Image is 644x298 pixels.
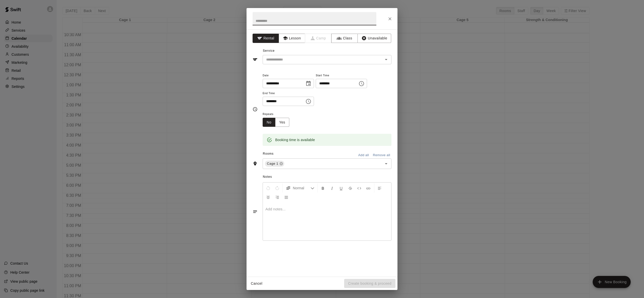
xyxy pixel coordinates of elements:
button: Cancel [249,279,265,288]
button: Right Align [273,193,281,202]
button: Remove all [372,151,391,159]
button: Format Bold [319,184,327,193]
span: End Time [263,90,314,97]
button: Open [383,160,390,167]
button: Unavailable [357,34,391,43]
button: Yes [275,118,289,127]
div: Cage 1 [265,161,284,167]
span: Normal [293,186,310,191]
div: Booking time is available [275,135,315,144]
button: Class [331,34,358,43]
button: Insert Link [364,184,373,193]
span: Notes [263,173,391,181]
div: outlined button group [263,118,289,127]
button: Redo [273,184,281,193]
svg: Rooms [253,161,258,166]
button: Justify Align [282,193,291,202]
span: Start Time [316,72,367,79]
button: Close [385,14,394,23]
button: Format Underline [337,184,345,193]
button: Open [383,56,390,63]
button: Choose time, selected time is 11:00 AM [356,79,367,89]
button: Center Align [264,193,272,202]
button: Format Italics [328,184,336,193]
svg: Timing [253,107,258,112]
svg: Notes [253,209,258,214]
span: Date [263,72,314,79]
button: Lesson [279,34,305,43]
button: Choose time, selected time is 11:30 AM [303,96,313,106]
button: Choose date, selected date is Sep 18, 2025 [303,79,313,89]
span: Rooms [263,152,274,155]
button: Rental [253,34,279,43]
button: Undo [264,184,272,193]
span: Repeats [263,111,293,118]
button: Add all [355,151,372,159]
button: Format Strikethrough [346,184,354,193]
span: Camps can only be created in the Services page [305,34,332,43]
button: Formatting Options [284,184,316,193]
span: Cage 1 [265,161,280,166]
svg: Service [253,57,258,62]
span: Service [263,49,275,52]
button: Left Align [375,184,384,193]
button: No [263,118,275,127]
button: Insert Code [355,184,364,193]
